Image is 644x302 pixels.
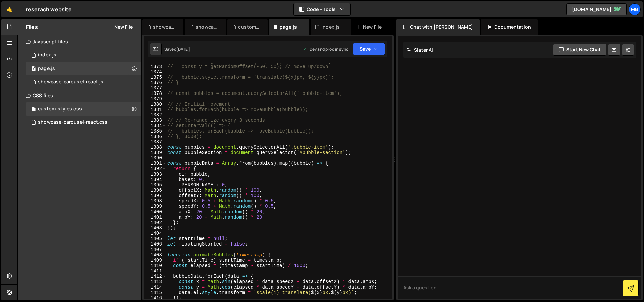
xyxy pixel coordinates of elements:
div: 1376 [144,80,166,85]
div: index.js [38,52,56,58]
div: 1408 [144,252,166,258]
div: 1378 [144,91,166,96]
div: Documentation [481,19,538,35]
div: page.js [38,66,55,72]
div: 1393 [144,172,166,177]
div: 1387 [144,139,166,145]
div: 10476/45223.js [26,75,141,89]
div: 1412 [144,274,166,279]
div: 1406 [144,241,166,247]
div: showcase-carousel-react.js [38,79,103,85]
h2: Files [26,23,38,31]
div: 1389 [144,150,166,155]
div: 1382 [144,112,166,118]
div: 10476/23772.js [26,62,141,75]
div: showcase-carousel-react.css [38,119,107,125]
div: 10476/45224.css [26,116,141,129]
div: Dev and prod in sync [303,46,348,52]
div: 1394 [144,177,166,182]
div: 1398 [144,198,166,204]
button: Code + Tools [294,3,350,15]
div: 1402 [144,220,166,225]
div: 1410 [144,263,166,268]
div: 1415 [144,290,166,295]
div: 1404 [144,231,166,236]
div: 1385 [144,128,166,134]
div: 1407 [144,247,166,252]
div: 1373 [144,64,166,69]
div: 1386 [144,134,166,139]
div: CSS files [18,89,141,102]
div: 1374 [144,69,166,75]
div: 10476/23765.js [26,48,141,62]
button: Start new chat [553,44,606,56]
div: showcase-carousel-react.css [196,24,218,30]
div: 1397 [144,193,166,198]
div: Javascript files [18,35,141,48]
a: MB [629,3,641,15]
div: showcase-carousel-react.js [153,24,175,30]
button: Save [353,43,385,55]
div: 10476/38631.css [26,102,141,116]
div: custom-styles.css [238,24,260,30]
div: New File [356,24,384,30]
div: 1388 [144,145,166,150]
div: 1377 [144,85,166,91]
div: reserach website [26,5,72,13]
div: 1392 [144,166,166,172]
button: New File [108,24,133,30]
div: 1379 [144,96,166,102]
a: 🤙 [1,1,18,17]
div: 1403 [144,225,166,231]
a: [DOMAIN_NAME] [566,3,627,15]
h2: Slater AI [407,47,433,53]
div: 1396 [144,188,166,193]
div: 1390 [144,155,166,161]
div: 1381 [144,107,166,112]
div: 1405 [144,236,166,241]
div: 1413 [144,279,166,285]
div: 1416 [144,295,166,301]
div: 1395 [144,182,166,188]
div: 1411 [144,268,166,274]
div: 1384 [144,123,166,128]
div: 1401 [144,215,166,220]
div: Chat with [PERSON_NAME] [396,19,480,35]
div: 1409 [144,258,166,263]
div: 1380 [144,102,166,107]
div: 1400 [144,209,166,215]
span: 1 [32,67,36,72]
div: [DATE] [176,46,190,52]
div: 1375 [144,75,166,80]
div: 1391 [144,161,166,166]
div: page.js [280,24,297,30]
div: custom-styles.css [38,106,82,112]
div: Saved [164,46,190,52]
div: 1383 [144,118,166,123]
div: 1414 [144,285,166,290]
div: 1399 [144,204,166,209]
div: index.js [321,24,340,30]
